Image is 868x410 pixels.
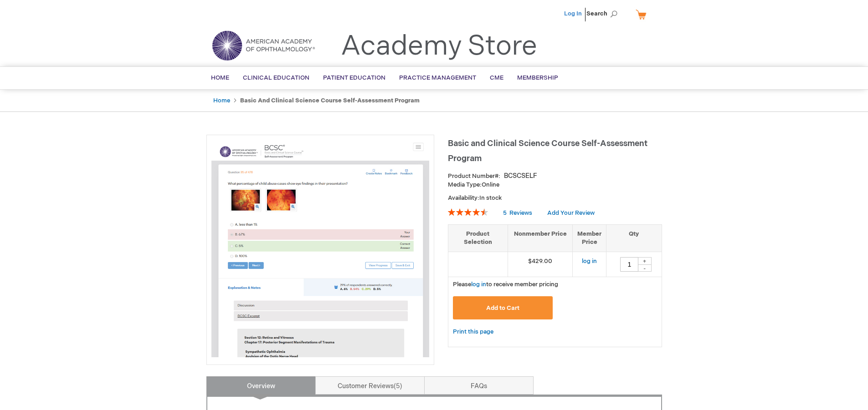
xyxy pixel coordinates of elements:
[508,224,573,252] th: Nonmember Price
[211,140,429,357] img: Basic and Clinical Science Course Self-Assessment Program
[243,74,309,81] span: Clinical Education
[517,74,558,81] span: Membership
[211,74,229,81] span: Home
[448,139,647,163] span: Basic and Clinical Science Course Self-Assessment Program
[620,257,638,272] input: Qty
[323,74,385,81] span: Patient Education
[240,97,420,104] strong: Basic and Clinical Science Course Self-Assessment Program
[341,30,537,63] a: Academy Store
[509,209,532,217] span: Reviews
[503,209,507,217] span: 5
[479,194,502,202] span: In stock
[424,376,534,395] a: FAQs
[394,382,402,390] span: 5
[486,304,519,312] span: Add to Cart
[638,264,652,272] div: -
[448,172,500,180] strong: Product Number
[448,224,508,252] th: Product Selection
[315,376,425,395] a: Customer Reviews5
[582,258,597,265] a: log in
[471,281,486,288] a: log in
[586,5,621,23] span: Search
[490,74,503,81] span: CME
[564,10,582,17] a: Log In
[453,281,558,288] span: Please to receive member pricing
[448,194,662,202] p: Availability:
[448,208,488,216] div: 92%
[508,252,573,277] td: $429.00
[547,209,595,217] a: Add Your Review
[573,224,606,252] th: Member Price
[503,209,534,217] a: 5 Reviews
[206,376,316,395] a: Overview
[606,224,662,252] th: Qty
[504,172,537,181] div: BCSCSELF
[638,257,652,265] div: +
[399,74,476,81] span: Practice Management
[453,326,493,338] a: Print this page
[213,97,230,104] a: Home
[453,296,553,319] button: Add to Cart
[448,181,662,189] p: Online
[448,181,482,188] strong: Media Type:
